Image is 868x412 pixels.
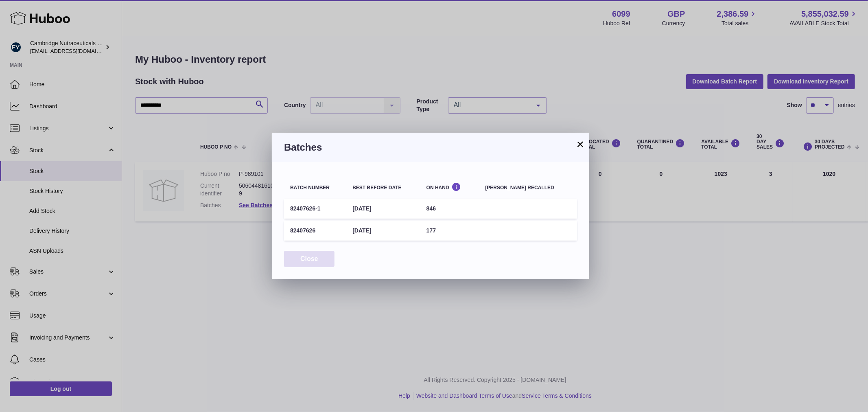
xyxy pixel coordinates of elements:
[575,139,585,149] button: ×
[346,199,420,219] td: [DATE]
[284,221,346,241] td: 82407626
[284,251,335,267] button: Close
[485,185,571,191] div: [PERSON_NAME] recalled
[426,182,473,190] div: On Hand
[420,199,479,219] td: 846
[284,141,577,154] h3: Batches
[346,221,420,241] td: [DATE]
[420,221,479,241] td: 177
[284,199,346,219] td: 82407626-1
[290,185,340,191] div: Batch number
[352,185,414,191] div: Best before date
